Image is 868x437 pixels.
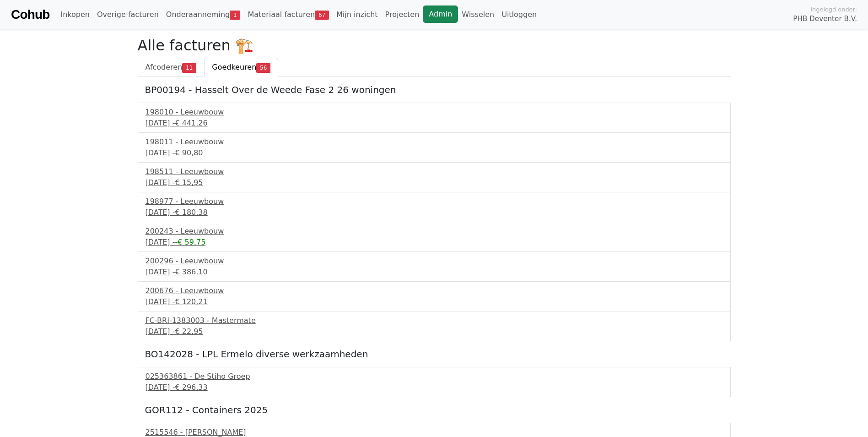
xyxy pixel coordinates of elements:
span: Afcoderen [146,63,183,71]
div: [DATE] - [146,237,723,248]
a: 200243 - Leeuwbouw[DATE] --€ 59,75 [146,226,723,248]
div: [DATE] - [146,147,723,158]
h5: GOR112 - Containers 2025 [145,404,723,415]
span: € 180,38 [175,208,207,217]
div: 198011 - Leeuwbouw [146,137,723,147]
span: 11 [182,63,196,72]
div: [DATE] - [146,207,723,218]
div: 198010 - Leeuwbouw [146,107,723,118]
a: Projecten [382,5,423,24]
a: Wisselen [458,5,498,24]
a: FC-BRI-1383003 - Mastermate[DATE] -€ 22,95 [146,315,723,337]
a: 198511 - Leeuwbouw[DATE] -€ 15,95 [146,166,723,188]
span: € 296,33 [175,383,207,392]
span: -€ 59,75 [175,238,205,246]
div: [DATE] - [146,267,723,278]
a: Overige facturen [93,5,162,24]
span: PHB Deventer B.V. [793,14,857,24]
div: [DATE] - [146,177,723,188]
span: € 22,95 [175,327,203,336]
div: 200676 - Leeuwbouw [146,285,723,296]
div: 025363861 - De Stiho Groep [146,371,723,382]
a: Onderaanneming1 [162,5,244,24]
a: Uitloggen [498,5,540,24]
a: Inkopen [57,5,93,24]
span: Ingelogd onder: [810,5,857,14]
a: Materiaal facturen67 [244,5,333,24]
div: 198511 - Leeuwbouw [146,166,723,177]
span: 1 [230,11,240,20]
a: 198977 - Leeuwbouw[DATE] -€ 180,38 [146,196,723,218]
div: 200296 - Leeuwbouw [146,256,723,267]
h2: Alle facturen 🏗️ [138,37,731,54]
div: [DATE] - [146,382,723,393]
div: 200243 - Leeuwbouw [146,226,723,237]
span: 56 [256,63,270,72]
a: 198010 - Leeuwbouw[DATE] -€ 441,26 [146,107,723,129]
a: 200676 - Leeuwbouw[DATE] -€ 120,21 [146,285,723,307]
a: Mijn inzicht [333,5,382,24]
a: Goedkeuren56 [204,58,278,77]
div: 198977 - Leeuwbouw [146,196,723,207]
span: 67 [315,11,329,20]
a: 198011 - Leeuwbouw[DATE] -€ 90,80 [146,137,723,158]
span: € 15,95 [175,178,203,187]
div: FC-BRI-1383003 - Mastermate [146,315,723,326]
span: € 386,10 [175,268,207,276]
h5: BP00194 - Hasselt Over de Weede Fase 2 26 woningen [145,84,723,95]
span: € 90,80 [175,148,203,157]
div: [DATE] - [146,118,723,129]
a: Afcoderen11 [138,58,205,77]
a: 200296 - Leeuwbouw[DATE] -€ 386,10 [146,256,723,278]
a: Admin [423,5,458,23]
div: [DATE] - [146,326,723,337]
div: [DATE] - [146,296,723,307]
a: Cohub [11,4,49,26]
span: Goedkeuren [212,63,256,71]
a: 025363861 - De Stiho Groep[DATE] -€ 296,33 [146,371,723,393]
span: € 120,21 [175,297,207,306]
h5: BO142028 - LPL Ermelo diverse werkzaamheden [145,349,723,360]
span: € 441,26 [175,119,207,127]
